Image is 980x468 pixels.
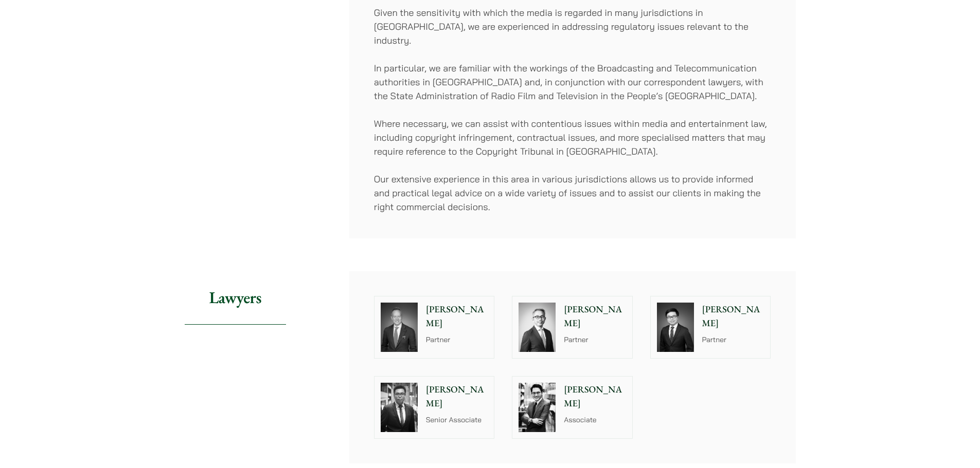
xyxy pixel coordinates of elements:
[426,303,488,330] p: [PERSON_NAME]
[564,383,626,410] p: [PERSON_NAME]
[426,334,488,345] p: Partner
[374,376,495,439] a: [PERSON_NAME] Senior Associate
[564,334,626,345] p: Partner
[512,376,633,439] a: [PERSON_NAME] Associate
[426,383,488,410] p: [PERSON_NAME]
[512,296,633,359] a: [PERSON_NAME] Partner
[374,6,771,47] p: Given the sensitivity with which the media is regarded in many jurisdictions in [GEOGRAPHIC_DATA]...
[185,271,286,324] h2: Lawyers
[650,296,771,359] a: [PERSON_NAME] Partner
[564,303,626,330] p: [PERSON_NAME]
[374,172,771,214] p: Our extensive experience in this area in various jurisdictions allows us to provide informed and ...
[374,117,771,158] p: Where necessary, we can assist with contentious issues within media and entertainment law, includ...
[374,61,771,103] p: In particular, we are familiar with the workings of the Broadcasting and Telecommunication author...
[702,334,764,345] p: Partner
[702,303,764,330] p: [PERSON_NAME]
[426,415,488,425] p: Senior Associate
[374,296,495,359] a: [PERSON_NAME] Partner
[564,415,626,425] p: Associate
